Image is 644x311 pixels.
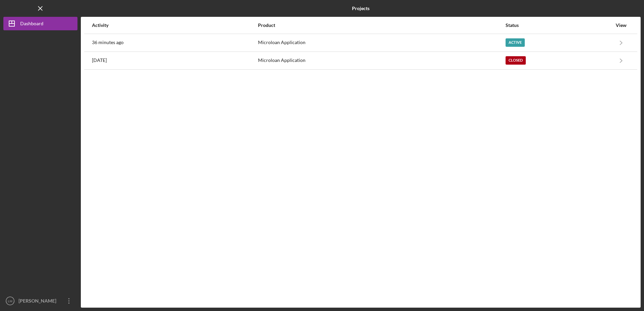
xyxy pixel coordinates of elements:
button: Dashboard [3,17,77,30]
div: Closed [506,56,526,65]
text: LM [8,299,12,303]
div: Microloan Application [258,52,505,69]
div: [PERSON_NAME] [17,294,61,309]
div: Microloan Application [258,34,505,51]
div: View [613,23,630,28]
b: Projects [352,6,369,11]
time: 2024-10-09 21:51 [92,58,107,63]
div: Dashboard [20,17,43,32]
div: Activity [92,23,257,28]
div: Product [258,23,505,28]
div: Status [506,23,612,28]
time: 2025-09-15 16:15 [92,40,124,45]
div: Active [506,38,525,47]
button: LM[PERSON_NAME] [3,294,77,308]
